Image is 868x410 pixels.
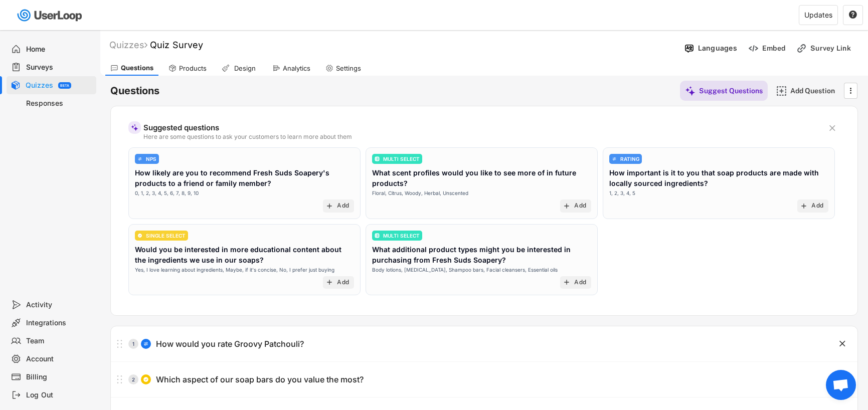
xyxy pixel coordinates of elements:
text:  [849,10,857,19]
div: SINGLE SELECT [146,233,186,238]
img: CircleTickMinorWhite.svg [143,376,149,382]
div: 1, 2, 3, 4, 5 [609,189,635,197]
img: AdjustIcon.svg [143,341,149,347]
div: 1 [128,341,138,346]
text:  [839,338,845,349]
div: Updates [804,12,832,19]
button:  [848,11,857,20]
div: Design [232,64,257,73]
button: add [800,202,808,210]
div: RATING [620,156,639,161]
div: Floral, Citrus, Woody, Herbal, Unscented [372,189,468,197]
button:  [827,123,837,133]
img: Language%20Icon.svg [684,43,695,54]
div: Suggest Questions [699,86,763,95]
div: Questions [121,64,153,72]
div: 0, 1, 2, 3, 4, 5, 6, 7, 8, 9, 10 [135,189,199,197]
div: Integrations [26,318,92,328]
img: CircleTickMinorWhite.svg [137,233,142,238]
img: ListMajor.svg [375,233,380,238]
img: MagicMajor%20%28Purple%29.svg [685,86,696,96]
div: Surveys [26,63,92,72]
font: Quiz Survey [150,40,203,50]
div: Add [811,202,823,210]
div: 2 [128,377,138,382]
img: AdjustIcon.svg [612,156,617,161]
h6: Questions [110,84,159,98]
button:  [837,339,847,349]
div: Embed [762,44,785,53]
div: Body lotions, [MEDICAL_DATA], Shampoo bars, Facial cleansers, Essential oils [372,266,558,274]
div: Account [26,354,92,364]
button: add [563,202,571,210]
div: Add Question [790,86,840,95]
div: Activity [26,300,92,310]
button:  [845,83,855,98]
div: Which aspect of our soap bars do you value the most? [156,374,364,385]
img: userloop-logo-01.svg [15,5,86,26]
div: Add [337,202,349,210]
div: Add [337,279,349,287]
div: Quizzes [109,39,147,51]
div: Languages [698,44,737,53]
img: ListMajor.svg [375,156,380,161]
div: Billing [26,372,92,382]
div: Would you be interested in more educational content about the ingredients we use in our soaps? [135,244,354,265]
img: EmbedMinor.svg [748,43,759,54]
img: MagicMajor%20%28Purple%29.svg [131,124,138,131]
div: Yes, I love learning about ingredients, Maybe, if it's concise, No, I prefer just buying [135,266,334,274]
div: Products [179,64,207,73]
div: How important is it to you that soap products are made with locally sourced ingredients? [609,167,828,188]
div: How would you rate Groovy Patchouli? [156,339,304,349]
div: NPS [146,156,156,161]
div: Open chat [826,370,856,400]
div: Add [574,202,586,210]
div: Log Out [26,390,92,400]
div: What scent profiles would you like to see more of in future products? [372,167,591,188]
div: Home [26,45,92,54]
img: AdjustIcon.svg [137,156,142,161]
div: Analytics [283,64,310,73]
div: Add [574,279,586,287]
div: Settings [336,64,361,73]
text:  [850,85,852,96]
text:  [829,123,835,133]
div: Quizzes [26,81,53,90]
div: Suggested questions [143,124,820,131]
button: add [325,202,333,210]
div: What additional product types might you be interested in purchasing from Fresh Suds Soapery? [372,244,591,265]
div: Survey Link [810,44,860,53]
div: How likely are you to recommend Fresh Suds Soapery's products to a friend or family member? [135,167,354,188]
button: add [325,278,333,286]
div: Responses [26,99,92,108]
button: add [563,278,571,286]
div: Here are some questions to ask your customers to learn more about them [143,134,820,140]
div: MULTI SELECT [383,156,420,161]
div: MULTI SELECT [383,233,420,238]
div: BETA [60,84,69,87]
img: AddMajor.svg [776,86,787,96]
img: LinkMinor.svg [796,43,807,54]
div: Team [26,336,92,346]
